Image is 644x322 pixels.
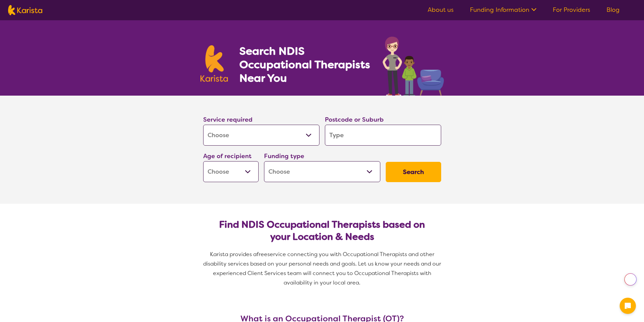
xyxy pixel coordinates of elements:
span: Karista provides a [210,251,257,258]
a: About us [428,6,454,14]
img: Karista logo [200,45,228,82]
img: occupational-therapy [383,36,444,96]
input: Type [325,125,441,146]
label: Service required [203,116,253,124]
span: free [257,251,267,258]
label: Funding type [264,152,304,160]
h2: Find NDIS Occupational Therapists based on your Location & Needs [209,219,436,243]
button: Search [386,162,441,182]
a: For Providers [553,6,590,14]
label: Age of recipient [203,152,252,160]
a: Blog [606,6,620,14]
h1: Search NDIS Occupational Therapists Near You [239,44,371,85]
label: Postcode or Suburb [325,116,384,124]
img: Karista logo [8,5,42,15]
span: service connecting you with Occupational Therapists and other disability services based on your p... [203,251,443,286]
a: Funding Information [470,6,536,14]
